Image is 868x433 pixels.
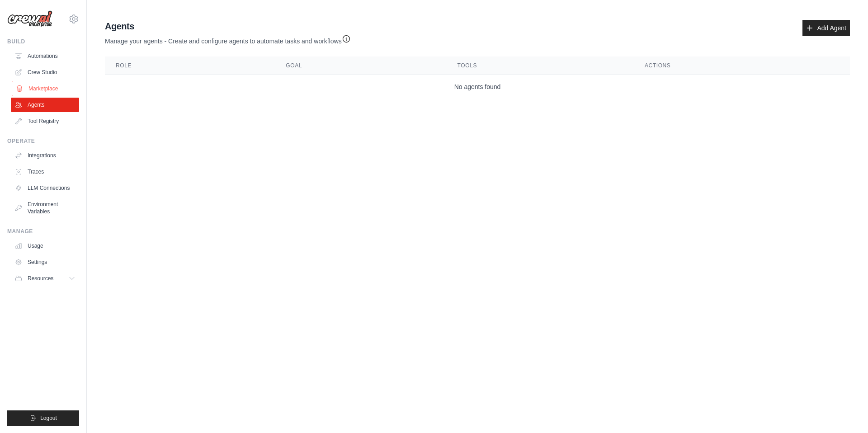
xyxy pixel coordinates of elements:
[11,98,79,112] a: Agents
[11,165,79,179] a: Traces
[12,81,80,96] a: Marketplace
[28,275,53,282] span: Resources
[7,228,79,235] div: Manage
[11,255,79,269] a: Settings
[7,10,52,28] img: Logo
[11,65,79,80] a: Crew Studio
[11,271,79,286] button: Resources
[7,410,79,426] button: Logout
[11,181,79,195] a: LLM Connections
[634,56,850,75] th: Actions
[105,75,850,99] td: No agents found
[11,114,79,128] a: Tool Registry
[40,414,57,422] span: Logout
[105,33,351,46] p: Manage your agents - Create and configure agents to automate tasks and workflows
[7,137,79,145] div: Operate
[802,20,850,36] a: Add Agent
[7,38,79,45] div: Build
[11,197,79,219] a: Environment Variables
[11,148,79,163] a: Integrations
[11,239,79,253] a: Usage
[275,56,446,75] th: Goal
[11,49,79,63] a: Automations
[105,20,351,33] h2: Agents
[105,56,275,75] th: Role
[447,56,634,75] th: Tools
